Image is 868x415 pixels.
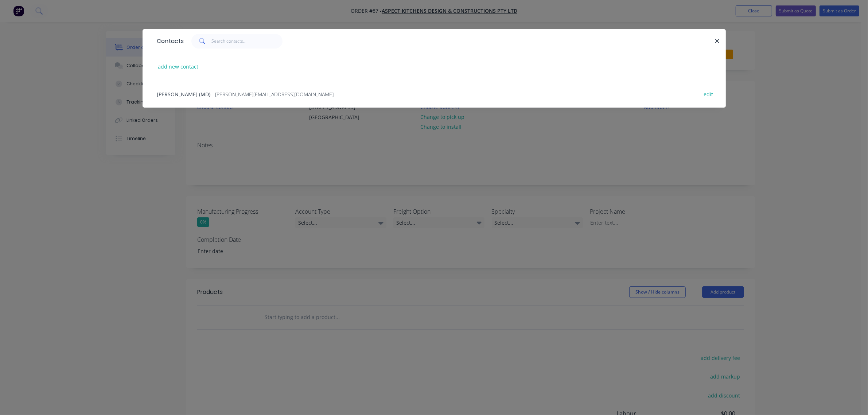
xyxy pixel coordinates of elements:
div: Contacts [153,30,184,53]
span: - [PERSON_NAME][EMAIL_ADDRESS][DOMAIN_NAME] - [212,91,337,98]
button: edit [700,89,717,99]
button: add new contact [154,62,202,71]
input: Search contacts... [211,34,283,49]
span: [PERSON_NAME] (MD) [157,91,211,98]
